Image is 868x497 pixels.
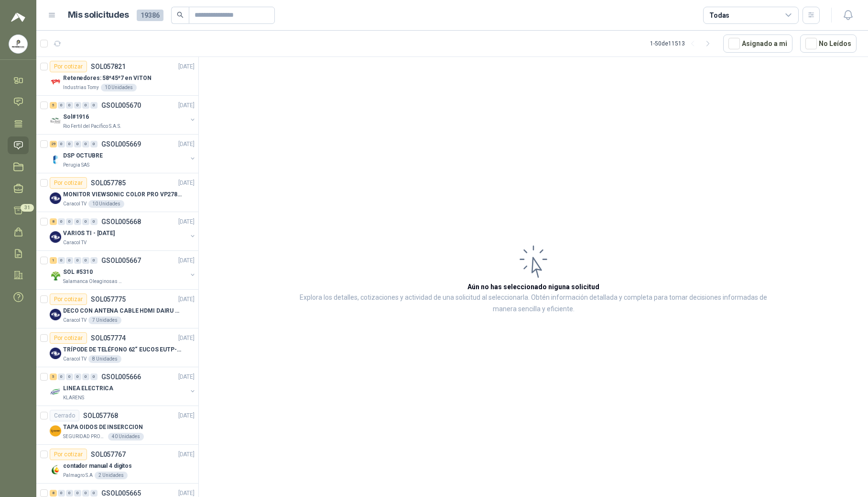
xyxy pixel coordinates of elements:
p: Caracol TV [63,239,87,247]
div: 10 Unidades [88,200,124,208]
p: GSOL005669 [101,141,141,147]
div: 40 Unidades [108,433,144,441]
div: 0 [74,257,81,264]
div: 0 [90,141,98,147]
p: GSOL005667 [101,257,141,264]
img: Company Logo [50,309,61,320]
a: Por cotizarSOL057774[DATE] Company LogoTRÍPODE DE TELÉFONO 62“ EUCOS EUTP-010Caracol TV8 Unidades [36,328,198,367]
div: 0 [74,218,81,225]
a: Por cotizarSOL057821[DATE] Company LogoRetenedores: 58*45*7 en VITONIndustrias Tomy10 Unidades [36,57,198,96]
p: KLARENS [63,394,84,402]
a: CerradoSOL057768[DATE] Company LogoTAPA OIDOS DE INSERCCIONSEGURIDAD PROVISER LTDA40 Unidades [36,406,198,445]
p: SEGURIDAD PROVISER LTDA [63,433,106,441]
div: 0 [66,102,73,109]
div: 0 [82,257,89,264]
p: Sol#1916 [63,113,89,122]
a: 1 0 0 0 0 0 GSOL005667[DATE] Company LogoSOL #5310Salamanca Oleaginosas SAS [50,255,196,285]
div: Por cotizar [50,332,87,344]
img: Company Logo [50,115,61,126]
div: Por cotizar [50,449,87,460]
img: Company Logo [50,231,61,243]
div: 0 [90,102,98,109]
div: 0 [82,373,89,380]
p: contador manual 4 digitos [63,462,132,471]
p: VARIOS TI - [DATE] [63,229,115,238]
p: Explora los detalles, cotizaciones y actividad de una solicitud al seleccionarla. Obtén informaci... [294,292,772,315]
div: 0 [58,102,65,109]
a: 5 0 0 0 0 0 GSOL005670[DATE] Company LogoSol#1916Rio Fertil del Pacífico S.A.S. [50,100,196,130]
div: Por cotizar [50,294,87,305]
p: Palmagro S.A [63,472,93,479]
div: 0 [58,257,65,264]
p: SOL057821 [91,63,126,70]
div: 0 [90,490,98,497]
p: Caracol TV [63,316,87,324]
div: 10 Unidades [101,84,137,91]
p: Retenedores: 58*45*7 en VITON [63,74,152,83]
p: [DATE] [178,450,195,459]
p: Perugia SAS [63,161,89,169]
div: 7 Unidades [88,316,121,324]
p: SOL057775 [91,296,126,303]
a: Por cotizarSOL057785[DATE] Company LogoMONITOR VIEWSONIC COLOR PRO VP2786-4KCaracol TV10 Unidades [36,173,198,212]
p: MONITOR VIEWSONIC COLOR PRO VP2786-4K [63,190,182,199]
p: [DATE] [178,295,195,304]
p: TAPA OIDOS DE INSERCCION [63,423,143,432]
div: Por cotizar [50,177,87,189]
p: [DATE] [178,217,195,226]
p: DECO CON ANTENA CABLE HDMI DAIRU DR90014 [63,306,182,316]
div: 5 [50,102,57,109]
p: DSP OCTUBRE [63,151,103,160]
div: 8 [50,490,57,497]
img: Company Logo [50,154,61,165]
p: Rio Fertil del Pacífico S.A.S. [63,123,121,130]
div: 0 [90,257,98,264]
p: [DATE] [178,334,195,343]
p: Caracol TV [63,355,87,363]
p: Industrias Tomy [63,84,99,91]
div: 0 [66,141,73,147]
p: GSOL005665 [101,490,141,497]
p: GSOL005666 [101,373,141,380]
p: [DATE] [178,411,195,420]
div: 0 [82,490,89,497]
button: No Leídos [800,34,857,53]
div: 8 [50,218,57,225]
div: Cerrado [50,410,79,421]
div: 0 [90,218,98,225]
div: 0 [74,490,81,497]
div: 29 [50,141,57,147]
div: 0 [74,373,81,380]
span: 19386 [137,10,163,21]
p: SOL057785 [91,180,126,186]
div: 1 [50,257,57,264]
div: 2 Unidades [95,472,128,479]
p: [DATE] [178,62,195,71]
img: Company Logo [50,192,61,204]
div: 0 [58,218,65,225]
div: Por cotizar [50,61,87,72]
div: 0 [74,102,81,109]
span: 31 [21,204,34,212]
div: 0 [82,102,89,109]
p: GSOL005670 [101,102,141,109]
img: Company Logo [50,270,61,282]
img: Company Logo [50,76,61,88]
a: 5 0 0 0 0 0 GSOL005666[DATE] Company LogoLINEA ELECTRICAKLARENS [50,371,196,402]
h1: Mis solicitudes [68,8,129,22]
img: Logo peakr [11,11,25,23]
img: Company Logo [9,35,27,53]
button: Asignado a mi [723,34,792,53]
a: 31 [8,202,29,219]
p: SOL057767 [91,451,126,458]
p: SOL057768 [83,412,118,419]
div: 0 [82,141,89,147]
a: Por cotizarSOL057775[DATE] Company LogoDECO CON ANTENA CABLE HDMI DAIRU DR90014Caracol TV7 Unidades [36,290,198,328]
a: 29 0 0 0 0 0 GSOL005669[DATE] Company LogoDSP OCTUBREPerugia SAS [50,138,196,169]
p: SOL057774 [91,335,126,341]
p: SOL #5310 [63,268,93,277]
div: 8 Unidades [88,355,121,363]
a: 8 0 0 0 0 0 GSOL005668[DATE] Company LogoVARIOS TI - [DATE]Caracol TV [50,216,196,247]
div: 0 [66,373,73,380]
p: LINEA ELECTRICA [63,384,113,393]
